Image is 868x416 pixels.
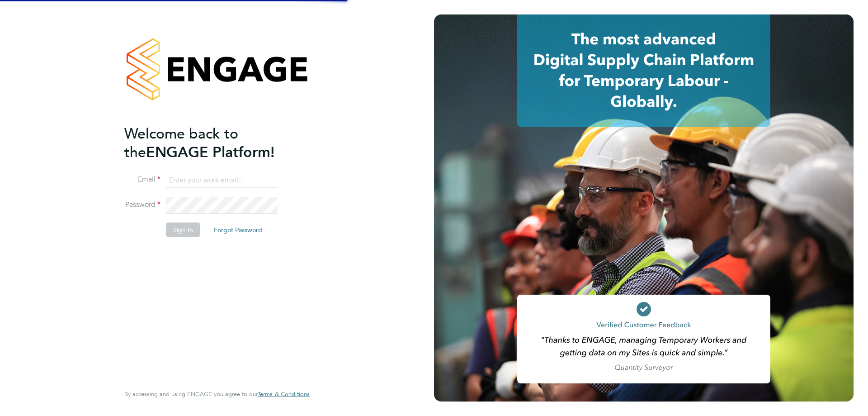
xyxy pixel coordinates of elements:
label: Password [124,200,160,210]
a: Terms & Conditions [258,391,310,398]
h2: ENGAGE Platform! [124,124,301,161]
input: Enter your work email... [166,172,278,188]
button: Forgot Password [207,223,269,237]
span: By accessing and using ENGAGE you agree to our [124,390,310,398]
span: Welcome back to the [124,124,238,161]
label: Email [124,175,160,184]
button: Sign In [166,223,200,237]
